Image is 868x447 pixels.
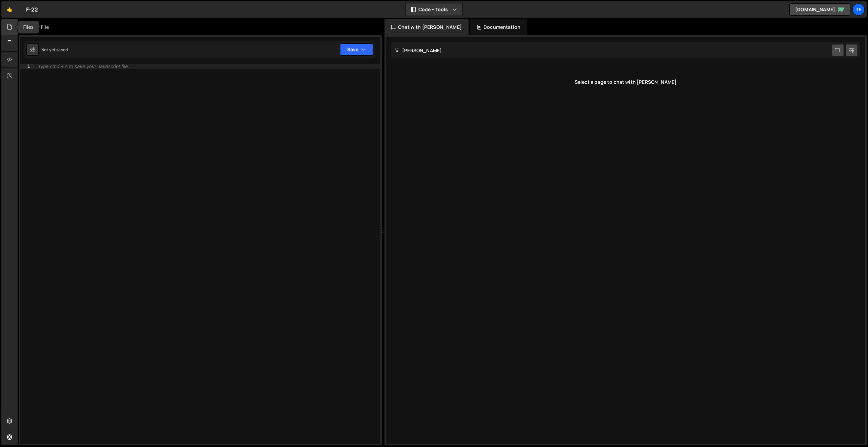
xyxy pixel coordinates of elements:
div: 1 [20,64,35,69]
div: Type cmd + s to save your Javascript file. [38,64,129,69]
button: Code + Tools [406,3,462,16]
h2: [PERSON_NAME] [395,47,442,54]
div: Documentation [470,19,527,35]
div: F-22 [26,5,38,14]
div: Not yet saved [41,47,68,53]
a: [DOMAIN_NAME] [789,3,850,16]
a: 🤙 [1,1,18,18]
a: te [852,3,865,16]
div: Files [18,21,39,34]
div: Chat with [PERSON_NAME] [384,19,469,35]
div: Select a page to chat with [PERSON_NAME] [391,69,860,96]
button: Save [340,43,373,56]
